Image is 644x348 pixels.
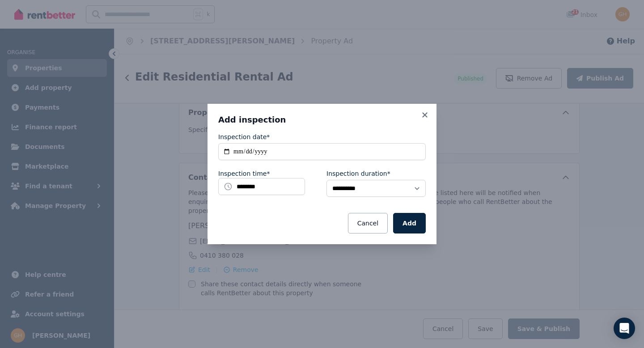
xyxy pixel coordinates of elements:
label: Inspection time* [218,169,270,178]
label: Inspection duration* [326,169,390,178]
h3: Add inspection [218,115,426,125]
div: Open Intercom Messenger [614,318,635,339]
button: Cancel [348,213,388,233]
label: Inspection date* [218,132,270,141]
button: Add [393,213,426,233]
